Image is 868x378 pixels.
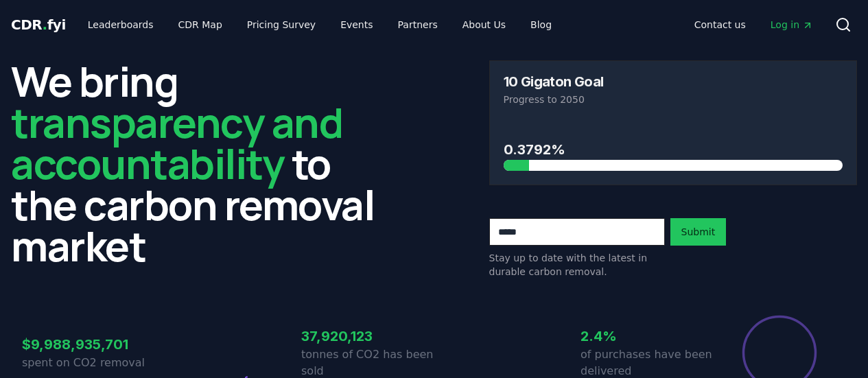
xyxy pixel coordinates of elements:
[683,12,824,37] nav: Main
[683,12,757,37] a: Contact us
[11,94,342,191] span: transparency and accountability
[167,12,233,37] a: CDR Map
[771,18,813,32] span: Log in
[22,334,155,355] h3: $9,988,935,701
[504,139,843,160] h3: 0.3792%
[22,355,155,371] p: spent on CO2 removal
[580,326,714,346] h3: 2.4%
[11,60,379,266] h2: We bring to the carbon removal market
[301,326,434,346] h3: 37,920,123
[236,12,327,37] a: Pricing Survey
[519,12,563,37] a: Blog
[11,15,66,34] a: CDR.fyi
[43,16,47,33] span: .
[760,12,824,37] a: Log in
[77,12,563,37] nav: Main
[670,218,727,246] button: Submit
[504,93,843,106] p: Progress to 2050
[329,12,384,37] a: Events
[387,12,449,37] a: Partners
[11,16,66,33] span: CDR fyi
[489,251,665,279] p: Stay up to date with the latest in durable carbon removal.
[451,12,517,37] a: About Us
[77,12,165,37] a: Leaderboards
[504,75,604,88] h3: 10 Gigaton Goal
